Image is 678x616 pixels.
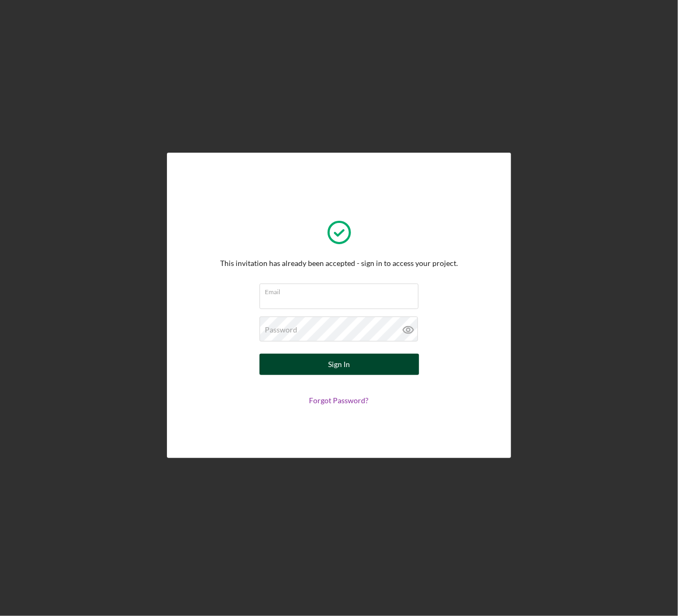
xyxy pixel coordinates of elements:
[260,354,419,375] button: Sign In
[265,284,418,296] label: Email
[265,326,298,334] label: Password
[220,259,458,268] div: This invitation has already been accepted - sign in to access your project.
[309,396,369,405] a: Forgot Password?
[328,354,350,375] div: Sign In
